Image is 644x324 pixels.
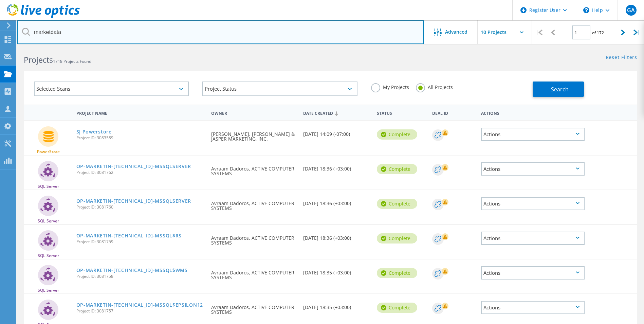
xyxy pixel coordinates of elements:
div: Avraam Dadoros, ACTIVE COMPUTER SYSTEMS [208,156,300,183]
div: Date Created [300,106,373,119]
div: Complete [377,233,417,244]
div: Complete [377,268,417,278]
span: Project ID: 3081760 [76,205,205,209]
input: Search projects by name, owner, ID, company, etc [17,20,424,44]
div: Avraam Dadoros, ACTIVE COMPUTER SYSTEMS [208,225,300,252]
span: Project ID: 3081759 [76,240,205,244]
div: Complete [377,303,417,313]
span: SQL Server [38,184,59,188]
div: [DATE] 18:36 (+03:00) [300,156,373,178]
svg: \n [583,7,589,13]
div: Owner [208,106,300,119]
span: Project ID: 3081758 [76,274,205,278]
div: Actions [481,197,585,210]
b: Projects [24,54,53,65]
a: OP-MARKETIN-[TECHNICAL_ID]-MSSQLSERVER [76,199,191,203]
div: Deal Id [429,106,478,119]
span: Search [551,86,569,93]
span: Project ID: 3081757 [76,309,205,313]
div: Actions [481,266,585,280]
span: Project ID: 3081762 [76,170,205,175]
a: OP-MARKETIN-[TECHNICAL_ID]-MSSQL$EPSILON12 [76,303,203,307]
a: Reset Filters [606,55,637,61]
div: [DATE] 18:36 (+03:00) [300,190,373,213]
span: of 172 [592,30,604,36]
div: Project Name [73,106,208,119]
div: [DATE] 18:36 (+03:00) [300,225,373,247]
div: Actions [481,232,585,245]
a: OP-MARKETIN-[TECHNICAL_ID]-MSSQLSERVER [76,164,191,169]
span: Advanced [445,30,467,34]
a: SJ Powerstore [76,129,112,134]
div: Actions [481,301,585,314]
div: Actions [478,106,588,119]
div: [DATE] 18:35 (+03:00) [300,294,373,317]
div: Selected Scans [34,82,189,96]
div: | [532,20,546,44]
span: SQL Server [38,219,59,223]
div: Status [373,106,429,119]
span: PowerStore [37,150,60,154]
div: [DATE] 18:35 (+03:00) [300,259,373,282]
button: Search [533,82,584,97]
a: Live Optics Dashboard [7,14,80,19]
div: Actions [481,128,585,141]
div: Actions [481,162,585,176]
span: Project ID: 3083589 [76,136,205,140]
div: [DATE] 14:09 (-07:00) [300,121,373,143]
span: SQL Server [38,254,59,258]
div: | [630,20,644,44]
label: All Projects [416,83,453,90]
span: 1718 Projects Found [53,58,91,64]
div: Avraam Dadoros, ACTIVE COMPUTER SYSTEMS [208,294,300,321]
label: My Projects [371,83,409,90]
div: Complete [377,129,417,140]
div: Complete [377,164,417,174]
span: GA [627,7,635,13]
div: Complete [377,199,417,209]
a: OP-MARKETIN-[TECHNICAL_ID]-MSSQL$WMS [76,268,188,273]
div: Avraam Dadoros, ACTIVE COMPUTER SYSTEMS [208,259,300,287]
div: Avraam Dadoros, ACTIVE COMPUTER SYSTEMS [208,190,300,217]
span: SQL Server [38,288,59,292]
a: OP-MARKETIN-[TECHNICAL_ID]-MSSQL$RS [76,233,182,238]
div: Project Status [202,82,357,96]
div: [PERSON_NAME], [PERSON_NAME] & JASPER MARKETING, INC. [208,121,300,148]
